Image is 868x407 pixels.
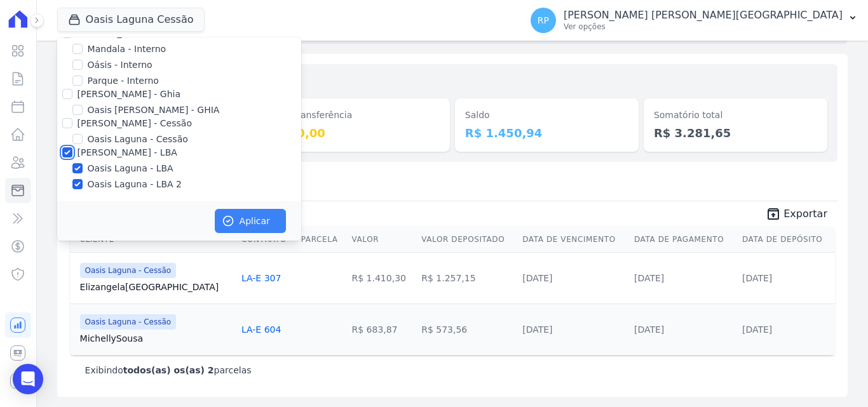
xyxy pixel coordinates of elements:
dt: Somatório total [654,109,817,122]
a: LA-E 307 [241,273,281,283]
button: Aplicar [215,209,286,233]
td: R$ 1.257,15 [416,252,517,304]
p: [PERSON_NAME] [PERSON_NAME][GEOGRAPHIC_DATA] [564,9,843,22]
a: [DATE] [634,273,664,283]
label: Mandala - Interno [88,43,166,56]
th: Data de Pagamento [629,227,737,253]
button: RP [PERSON_NAME] [PERSON_NAME][GEOGRAPHIC_DATA] Ver opções [520,3,868,38]
span: Exportar [783,206,827,222]
label: [PERSON_NAME] - LBA [78,147,177,157]
label: Oasis Laguna - LBA 2 [88,178,182,191]
dt: Em transferência [276,109,440,122]
a: [DATE] [522,324,552,335]
label: [PERSON_NAME] - Cessão [78,118,192,128]
label: Parque - Interno [88,74,159,88]
label: [PERSON_NAME] - Ghia [78,89,180,99]
p: Ver opções [564,22,843,32]
td: R$ 573,56 [416,304,517,355]
th: Valor [347,227,417,253]
a: [DATE] [742,324,772,335]
th: Data de Depósito [737,227,835,253]
a: MichellySousa [80,332,231,345]
a: LA-E 604 [241,324,281,335]
a: [DATE] [742,273,772,283]
th: Parcela [296,227,347,253]
a: [DATE] [522,273,552,283]
a: Elizangela[GEOGRAPHIC_DATA] [80,281,231,293]
th: Valor Depositado [416,227,517,253]
a: unarchive Exportar [756,206,837,224]
label: Oasis Laguna - LBA [88,162,173,175]
dd: R$ 1.450,94 [465,124,628,142]
p: Exibindo parcelas [85,364,252,377]
b: todos(as) os(as) 2 [123,365,214,375]
dd: R$ 0,00 [276,124,440,142]
span: Oasis Laguna - Cessão [80,314,177,330]
td: R$ 1.410,30 [347,252,417,304]
a: [DATE] [634,324,664,335]
div: Open Intercom Messenger [13,364,43,394]
span: Oasis Laguna - Cessão [80,263,177,278]
dd: R$ 3.281,65 [654,124,817,142]
dt: Saldo [465,109,628,122]
button: Oasis Laguna Cessão [57,8,205,32]
label: Oasis Laguna - Cessão [88,133,188,146]
span: RP [538,16,549,25]
label: Oásis - Interno [88,58,153,72]
th: Data de Vencimento [517,227,629,253]
i: unarchive [766,206,781,222]
td: R$ 683,87 [347,304,417,355]
label: Oasis [PERSON_NAME] - GHIA [88,103,220,117]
